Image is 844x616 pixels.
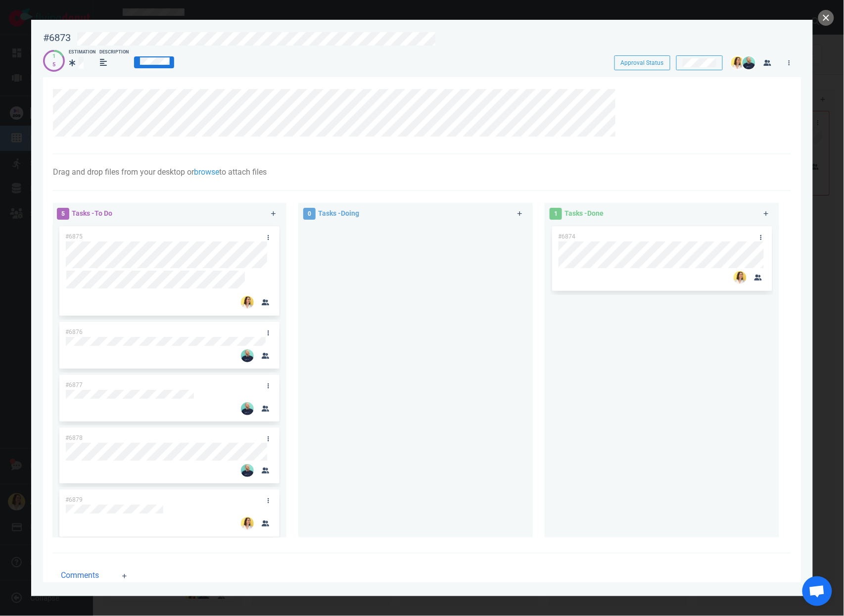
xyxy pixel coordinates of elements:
[61,569,99,581] span: Comments
[818,10,834,26] button: close
[550,208,562,220] span: 1
[318,209,359,217] span: Tasks - Doing
[731,56,744,69] img: 26
[65,381,83,388] span: #6877
[43,32,71,44] div: #6873
[52,52,55,61] div: 1
[614,55,670,70] button: Approval Status
[57,208,69,220] span: 5
[65,329,83,335] span: #6876
[53,167,194,177] span: Drag and drop files from your desktop or
[558,233,575,240] span: #6874
[241,517,254,530] img: 26
[65,233,83,240] span: #6875
[743,56,755,69] img: 26
[734,271,747,284] img: 26
[65,434,83,441] span: #6878
[72,209,112,217] span: Tasks - To Do
[241,349,254,362] img: 26
[241,296,254,309] img: 26
[99,49,129,56] div: Description
[241,402,254,415] img: 26
[303,208,316,220] span: 0
[564,209,604,217] span: Tasks - Done
[65,496,83,503] span: #6879
[52,61,55,69] div: 5
[219,167,267,177] span: to attach files
[69,49,95,56] div: Estimation
[241,464,254,477] img: 26
[802,576,832,606] div: Ouvrir le chat
[194,167,219,177] a: browse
